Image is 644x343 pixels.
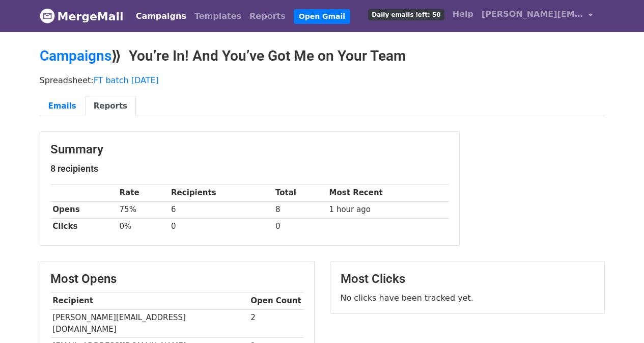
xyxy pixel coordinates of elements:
td: 0% [117,218,169,235]
td: 8 [273,201,327,218]
a: Campaigns [40,47,111,64]
th: Recipients [169,184,273,201]
a: Emails [40,96,85,117]
a: Open Gmail [294,9,350,24]
th: Most Recent [327,184,449,201]
td: 75% [117,201,169,218]
p: Spreadsheet: [40,75,605,86]
h3: Summary [50,142,449,157]
td: 6 [169,201,273,218]
a: Campaigns [132,6,190,27]
th: Recipient [50,293,248,309]
td: 0 [273,218,327,235]
a: Help [449,4,478,24]
a: Reports [85,96,136,117]
th: Total [273,184,327,201]
h3: Most Opens [50,272,304,286]
a: Templates [190,6,245,27]
a: [PERSON_NAME][EMAIL_ADDRESS] [478,4,597,28]
th: Rate [117,184,169,201]
h5: 8 recipients [50,163,449,174]
th: Opens [50,201,117,218]
td: 2 [248,309,304,338]
th: Open Count [248,293,304,309]
h2: ⟫ You’re In! And You’ve Got Me on Your Team [40,47,605,65]
span: Daily emails left: 50 [368,9,444,20]
span: [PERSON_NAME][EMAIL_ADDRESS] [482,8,583,20]
img: MergeMail logo [40,8,55,23]
a: Daily emails left: 50 [364,4,448,24]
p: No clicks have been tracked yet. [341,293,594,303]
h3: Most Clicks [341,272,594,286]
td: [PERSON_NAME][EMAIL_ADDRESS][DOMAIN_NAME] [50,309,248,338]
a: Reports [245,6,290,27]
a: MergeMail [40,6,124,27]
td: 0 [169,218,273,235]
td: 1 hour ago [327,201,449,218]
a: FT batch [DATE] [94,75,159,85]
th: Clicks [50,218,117,235]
